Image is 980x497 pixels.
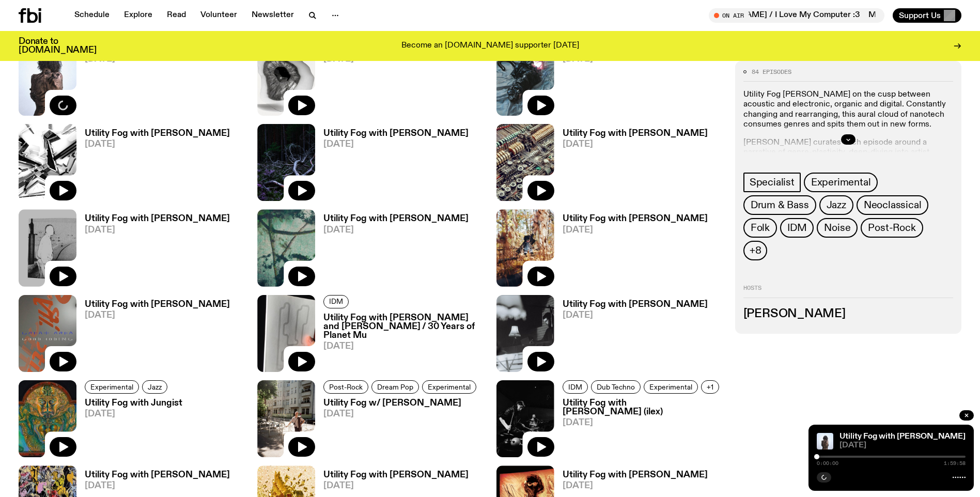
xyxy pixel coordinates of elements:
[597,383,635,391] span: Dub Techno
[496,209,554,286] img: Cover for billy woods' album Golliwog
[315,214,469,286] a: Utility Fog with [PERSON_NAME][DATE]
[720,11,879,19] span: Tune in live
[245,8,300,23] a: Newsletter
[76,129,230,201] a: Utility Fog with [PERSON_NAME][DATE]
[371,380,419,394] a: Dream Pop
[161,8,192,23] a: Read
[839,432,966,441] a: Utility Fog with [PERSON_NAME]
[817,433,833,449] img: Cover of Leese's album Δ
[857,196,929,215] a: Neoclassical
[864,200,922,211] span: Neoclassical
[563,380,588,394] a: IDM
[743,219,777,238] a: Folk
[811,177,871,189] span: Experimental
[323,140,469,149] span: [DATE]
[751,223,770,234] span: Folk
[19,209,76,286] img: Cover to Low End Activist's Superwave EP
[563,311,708,320] span: [DATE]
[554,44,708,116] a: Utility Fog with [PERSON_NAME][DATE]
[85,311,230,320] span: [DATE]
[563,482,708,490] span: [DATE]
[496,124,554,201] img: Cover of Andrea Taeggi's album Chaoticism You Can Do At Home
[563,214,708,223] h3: Utility Fog with [PERSON_NAME]
[824,223,850,234] span: Noise
[707,383,713,391] span: +1
[827,200,846,211] span: Jazz
[323,399,479,408] h3: Utility Fog w/ [PERSON_NAME]
[899,11,941,20] span: Support Us
[752,69,791,75] span: 84 episodes
[751,200,809,211] span: Drum & Bass
[743,286,953,298] h2: Hosts
[90,383,133,391] span: Experimental
[817,461,838,466] span: 0:00:00
[868,223,915,234] span: Post-Rock
[148,383,162,391] span: Jazz
[85,399,182,408] h3: Utility Fog with Jungist
[861,219,923,238] a: Post-Rock
[76,399,182,457] a: Utility Fog with Jungist[DATE]
[19,37,97,55] h3: Donate to [DOMAIN_NAME]
[323,129,469,138] h3: Utility Fog with [PERSON_NAME]
[85,380,139,394] a: Experimental
[257,39,315,116] img: Edit from Juanlu Barlow & his Love-fi Recordings' This is not a new Three Broken Tapes album
[817,219,858,238] a: Noise
[819,196,853,215] a: Jazz
[85,140,230,149] span: [DATE]
[85,410,182,418] span: [DATE]
[563,399,723,416] h3: Utility Fog with [PERSON_NAME] (ilex)
[701,380,719,394] button: +1
[315,44,469,116] a: Utility Fog with [PERSON_NAME][DATE]
[315,129,469,201] a: Utility Fog with [PERSON_NAME][DATE]
[323,226,469,235] span: [DATE]
[743,90,953,130] p: Utility Fog [PERSON_NAME] on the cusp between acoustic and electronic, organic and digital. Const...
[563,471,708,479] h3: Utility Fog with [PERSON_NAME]
[323,410,479,418] span: [DATE]
[68,8,116,23] a: Schedule
[315,399,479,457] a: Utility Fog w/ [PERSON_NAME][DATE]
[76,44,230,116] a: Utility Fog with [PERSON_NAME][DATE]
[591,380,641,394] a: Dub Techno
[85,471,230,479] h3: Utility Fog with [PERSON_NAME]
[568,383,582,391] span: IDM
[323,482,469,490] span: [DATE]
[76,214,230,286] a: Utility Fog with [PERSON_NAME][DATE]
[709,8,884,23] button: On AirMornings with [PERSON_NAME] / I Love My Computer :3Mornings with [PERSON_NAME] / I Love My ...
[422,380,476,394] a: Experimental
[554,129,708,201] a: Utility Fog with [PERSON_NAME][DATE]
[563,418,723,427] span: [DATE]
[315,314,484,372] a: Utility Fog with [PERSON_NAME] and [PERSON_NAME] / 30 Years of Planet Mu[DATE]
[554,399,723,457] a: Utility Fog with [PERSON_NAME] (ilex)[DATE]
[142,380,167,394] a: Jazz
[85,482,230,490] span: [DATE]
[649,383,692,391] span: Experimental
[257,124,315,201] img: Cover for Aho Ssan & Resina's album Ego Death
[329,298,343,305] span: IDM
[19,124,76,201] img: Cover to Slikback's album Attrition
[563,129,708,138] h3: Utility Fog with [PERSON_NAME]
[323,214,469,223] h3: Utility Fog with [PERSON_NAME]
[780,219,814,238] a: IDM
[323,295,349,308] a: IDM
[944,461,966,466] span: 1:59:58
[750,245,761,257] span: +8
[743,241,768,261] button: +8
[743,308,953,320] h3: [PERSON_NAME]
[496,39,554,116] img: Cover to Giant Claw's album Decadent Stress Chamber
[839,442,966,449] span: [DATE]
[323,471,469,479] h3: Utility Fog with [PERSON_NAME]
[85,226,230,235] span: [DATE]
[893,8,961,23] button: Support Us
[401,41,579,51] p: Become an [DOMAIN_NAME] supporter [DATE]
[554,300,708,372] a: Utility Fog with [PERSON_NAME][DATE]
[85,300,230,309] h3: Utility Fog with [PERSON_NAME]
[377,383,413,391] span: Dream Pop
[554,214,708,286] a: Utility Fog with [PERSON_NAME][DATE]
[428,383,471,391] span: Experimental
[85,129,230,138] h3: Utility Fog with [PERSON_NAME]
[323,342,484,351] span: [DATE]
[563,300,708,309] h3: Utility Fog with [PERSON_NAME]
[563,140,708,149] span: [DATE]
[76,300,230,372] a: Utility Fog with [PERSON_NAME][DATE]
[85,214,230,223] h3: Utility Fog with [PERSON_NAME]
